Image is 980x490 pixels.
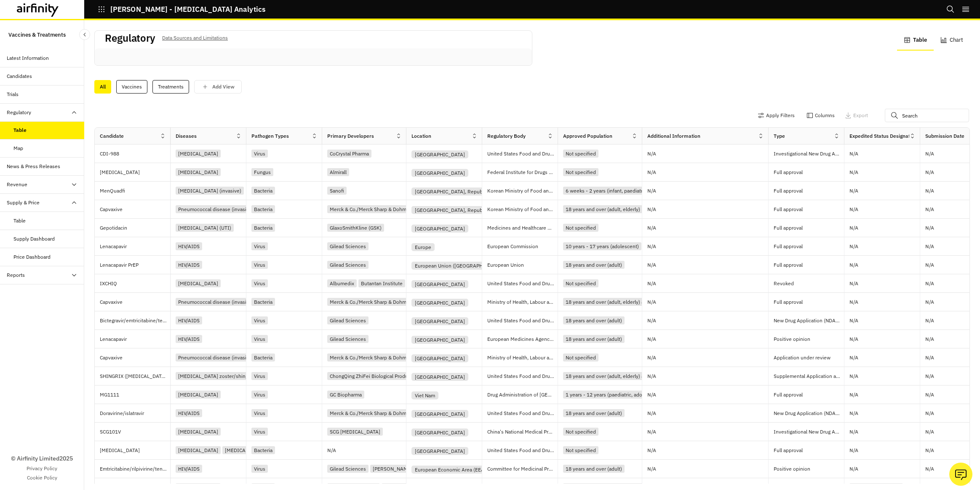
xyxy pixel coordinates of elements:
[100,279,170,288] p: IXCHIQ
[647,318,656,323] p: N/A
[411,336,468,344] div: [GEOGRAPHIC_DATA]
[251,428,268,436] div: Virus
[774,353,844,362] p: Application under review
[176,242,202,250] div: HIV/AIDS
[411,391,438,399] div: Viet Nam
[251,465,268,473] div: Virus
[849,188,858,193] p: N/A
[327,205,427,213] div: Merck & Co./Merck Sharp & Dohme (MSD)
[647,448,656,453] p: N/A
[116,80,147,94] div: Vaccines
[849,466,858,471] p: N/A
[487,316,558,325] p: United States Food and Drug Administration (FDA)
[774,261,844,269] p: Full approval
[946,2,955,16] button: Search
[411,373,468,381] div: [GEOGRAPHIC_DATA]
[849,262,858,268] p: N/A
[647,392,656,397] p: N/A
[7,54,49,62] div: Latest Information
[925,132,964,140] div: Submission Date
[411,466,489,474] div: European Economic Area (EEA)
[100,132,124,140] div: Candidate
[176,428,221,436] div: [MEDICAL_DATA]
[647,411,656,416] p: N/A
[806,109,835,122] button: Columns
[411,354,468,362] div: [GEOGRAPHIC_DATA]
[849,207,858,212] p: N/A
[849,374,858,379] p: N/A
[758,109,795,122] button: Apply Filters
[100,335,170,343] p: Lenacapavir
[411,280,468,288] div: [GEOGRAPHIC_DATA]
[327,132,374,140] div: Primary Developers
[327,409,427,417] div: Merck & Co./Merck Sharp & Dohme (MSD)
[162,33,228,43] p: Data Sources and Limitations
[774,372,844,380] p: Supplemental Application approved
[98,2,265,16] button: [PERSON_NAME] - [MEDICAL_DATA] Analytics
[774,279,844,288] p: Revoked
[7,163,60,170] div: News & Press Releases
[251,335,268,343] div: Virus
[487,132,526,140] div: Regulatory Body
[647,429,656,434] p: N/A
[251,242,268,250] div: Virus
[100,353,170,362] p: Capvaxive
[563,187,651,195] div: 6 weeks - 2 years (infant, paediatric)
[925,466,934,471] p: N/A
[358,279,405,287] div: Butantan Institute
[327,187,347,195] div: Sanofi
[487,168,558,177] p: Federal Institute for Drugs and Medical Devices
[563,409,625,417] div: 18 years and over (adult)
[251,187,275,195] div: Bacteria
[897,30,934,51] button: Table
[849,392,858,397] p: N/A
[774,168,844,177] p: Full approval
[647,374,656,379] p: N/A
[925,318,934,323] p: N/A
[563,316,625,324] div: 18 years and over (adult)
[647,281,656,286] p: N/A
[27,465,57,472] a: Privacy Policy
[934,30,970,51] button: Chart
[110,5,265,13] p: [PERSON_NAME] - [MEDICAL_DATA] Analytics
[79,29,90,40] button: Close Sidebar
[411,169,468,177] div: [GEOGRAPHIC_DATA]
[176,224,234,232] div: [MEDICAL_DATA] (UTI)
[327,150,371,158] div: CoCrystal Pharma
[487,187,558,195] p: Korean Ministry of Food and Drug Safety (MFDS)
[411,132,431,140] div: Location
[487,446,558,455] p: United States Food and Drug Administration (FDA)
[487,261,558,269] p: European Union
[176,298,256,306] div: Pneumococcal disease (invasive)
[849,170,858,175] p: N/A
[327,428,383,436] div: SCG [MEDICAL_DATA]
[774,335,844,343] p: Positive opinion
[327,168,349,176] div: Almirall
[487,224,558,232] p: Medicines and Healthcare products Regulatory Agency (MHRA)
[176,465,202,473] div: HIV/AIDS
[411,243,435,251] div: Europe
[647,188,656,193] p: N/A
[487,409,558,418] p: United States Food and Drug Administration (FDA)
[251,316,268,324] div: Virus
[176,187,244,195] div: [MEDICAL_DATA] (invasive)
[849,318,858,323] p: N/A
[774,316,844,325] p: New Drug Application (NDA) submitted
[647,132,700,140] div: Additional Information
[27,474,57,482] a: Cookie Policy
[647,207,656,212] p: N/A
[487,279,558,288] p: United States Food and Drug Administration (FDA)
[327,279,357,287] div: Albumedix
[845,109,868,122] button: Export
[647,466,656,471] p: N/A
[487,391,558,399] p: Drug Administration of [GEOGRAPHIC_DATA]
[100,316,170,325] p: Bictegravir/emtricitabine/tenofovir alafenamide
[849,448,858,453] p: N/A
[925,429,934,434] p: N/A
[212,84,235,90] p: Add View
[251,372,268,380] div: Virus
[411,428,468,436] div: [GEOGRAPHIC_DATA]
[13,126,27,134] div: Table
[925,374,934,379] p: N/A
[849,355,858,360] p: N/A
